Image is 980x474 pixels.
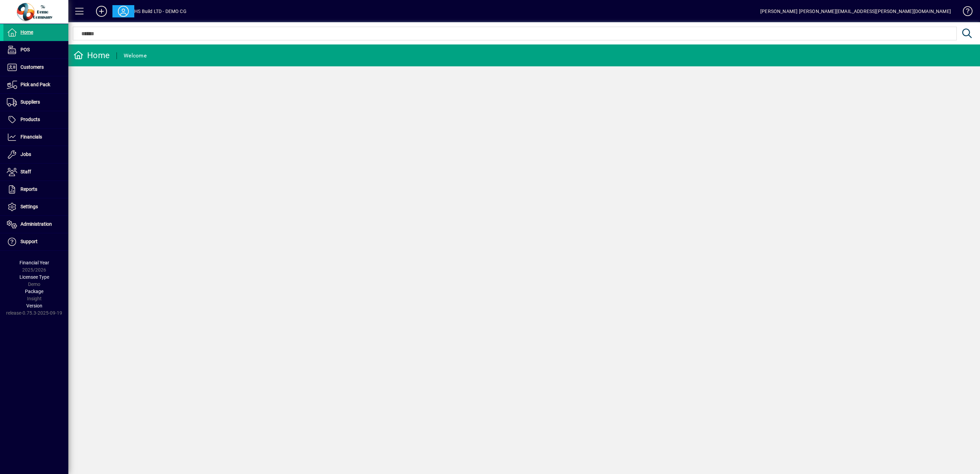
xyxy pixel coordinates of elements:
[19,274,49,280] span: Licensee Type
[958,1,971,24] a: Knowledge Base
[3,216,68,233] a: Administration
[21,186,37,192] span: Reports
[3,198,68,215] a: Settings
[21,152,31,157] span: Jobs
[73,50,110,61] div: Home
[21,47,30,52] span: POS
[3,111,68,128] a: Products
[134,6,187,17] div: HS Build LTD - DEMO CG
[26,303,42,308] span: Version
[21,221,52,227] span: Administration
[21,169,31,174] span: Staff
[21,82,50,87] span: Pick and Pack
[21,99,40,105] span: Suppliers
[3,41,68,58] a: POS
[3,59,68,76] a: Customers
[21,117,40,122] span: Products
[91,5,112,17] button: Add
[3,76,68,93] a: Pick and Pack
[21,64,44,70] span: Customers
[3,233,68,250] a: Support
[19,260,49,265] span: Financial Year
[760,6,951,17] div: [PERSON_NAME] [PERSON_NAME][EMAIL_ADDRESS][PERSON_NAME][DOMAIN_NAME]
[3,94,68,111] a: Suppliers
[3,146,68,163] a: Jobs
[3,129,68,146] a: Financials
[21,29,33,35] span: Home
[3,163,68,181] a: Staff
[25,289,43,294] span: Package
[112,5,134,17] button: Profile
[21,204,38,209] span: Settings
[21,239,38,244] span: Support
[3,181,68,198] a: Reports
[21,134,42,140] span: Financials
